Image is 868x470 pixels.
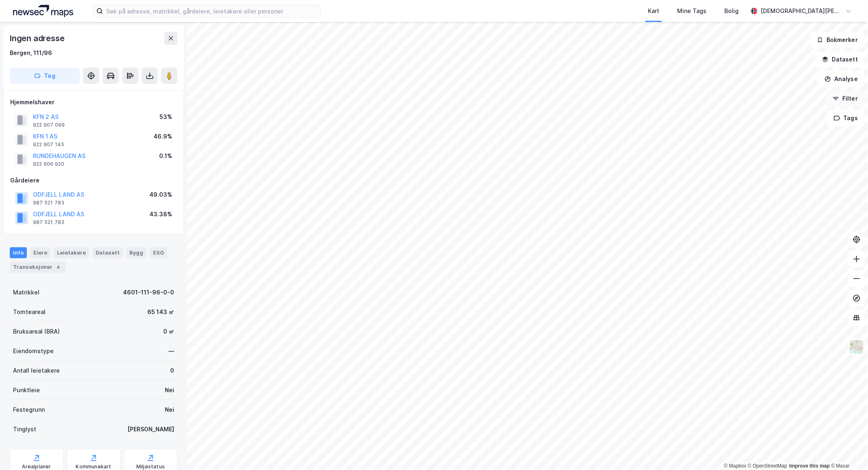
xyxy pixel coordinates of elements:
button: Tag [10,68,80,84]
div: Kommunekart [76,463,111,470]
iframe: Chat Widget [827,431,868,470]
div: — [168,346,174,356]
div: Info [10,247,27,258]
button: Tags [827,110,865,126]
div: Antall leietakere [13,366,60,376]
div: Gårdeiere [10,176,177,185]
div: 4601-111-96-0-0 [123,288,174,297]
div: Ingen adresse [10,32,66,45]
div: 53% [160,112,172,122]
div: [PERSON_NAME] [127,424,174,434]
div: Eiendomstype [13,346,54,356]
div: Kart [648,6,659,16]
img: logo.a4113a55bc3d86da70a041830d287a7e.svg [13,5,73,17]
div: Hjemmelshaver [10,97,177,107]
div: Kontrollprogram for chat [827,431,868,470]
div: 46.9% [153,132,172,141]
button: Analyse [818,71,865,87]
div: 987 521 783 [33,219,64,226]
div: Festegrunn [13,405,45,415]
div: Bruksareal (BRA) [13,327,60,336]
div: 4 [54,263,62,271]
div: Tinglyst [13,424,36,434]
div: 43.38% [149,209,172,219]
div: Eiere [30,247,50,258]
img: Z [849,339,864,355]
a: OpenStreetMap [748,463,787,469]
div: 922 907 099 [33,122,65,128]
div: 0.1% [159,151,172,161]
div: Tomteareal [13,307,46,317]
a: Mapbox [724,463,746,469]
div: Leietakere [54,247,89,258]
div: Matrikkel [13,288,39,297]
a: Improve this map [789,463,830,469]
button: Bokmerker [810,32,865,48]
div: Datasett [92,247,123,258]
div: 65 143 ㎡ [147,307,174,317]
div: Bergen, 111/96 [10,48,52,58]
div: Nei [165,405,174,415]
div: Miljøstatus [136,463,165,470]
div: Bolig [724,6,739,16]
div: 922 906 920 [33,161,64,167]
button: Filter [826,90,865,107]
div: 987 521 783 [33,200,64,206]
div: Bygg [126,247,146,258]
div: Mine Tags [677,6,706,16]
div: [DEMOGRAPHIC_DATA][PERSON_NAME] [761,6,842,16]
div: 0 ㎡ [163,327,174,336]
div: Transaksjoner [10,261,66,273]
div: Punktleie [13,385,40,395]
div: 0 [170,366,174,376]
div: 922 907 145 [33,141,64,148]
div: Arealplaner [22,463,51,470]
div: ESG [150,247,167,258]
div: Nei [165,385,174,395]
input: Søk på adresse, matrikkel, gårdeiere, leietakere eller personer [103,5,320,17]
button: Datasett [815,51,865,68]
div: 49.03% [149,190,172,200]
